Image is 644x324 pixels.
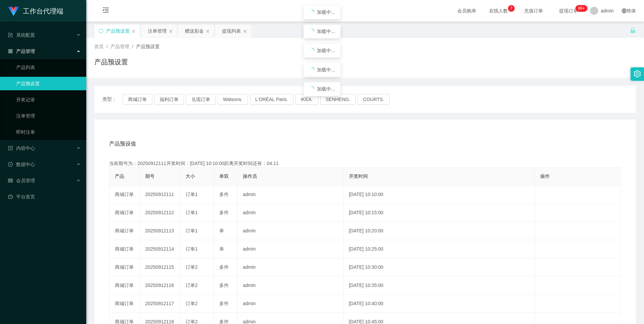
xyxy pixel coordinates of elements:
[243,29,247,33] i: 图标: close
[309,9,314,15] i: icon: loading
[219,283,229,288] span: 多件
[320,94,356,105] button: SENHENG.
[169,29,173,33] i: 图标: close
[218,94,248,105] button: Watsons.
[140,258,180,277] td: 20250912115
[219,228,224,233] span: 单
[140,222,180,240] td: 20250912113
[185,25,204,37] div: 赠送彩金
[109,204,140,222] td: 商城订单
[109,222,140,240] td: 商城订单
[16,109,81,123] a: 注单管理
[109,258,140,277] td: 商城订单
[8,178,13,183] i: 图标: table
[8,146,13,151] i: 图标: profile
[237,295,344,313] td: admin
[317,29,335,34] span: 加载中...
[109,240,140,258] td: 商城订单
[521,8,546,13] span: 充值订单
[237,204,344,222] td: admin
[132,29,136,33] i: 图标: close
[317,86,335,92] span: 加载中...
[110,44,129,49] span: 产品管理
[344,295,535,313] td: [DATE] 10:40:00
[106,44,108,49] span: /
[140,186,180,204] td: 20250912111
[219,301,229,306] span: 多件
[8,178,35,183] span: 会员管理
[317,48,335,53] span: 加载中...
[115,173,124,179] span: 产品
[109,160,621,167] div: 当前期号为：20250912111开奖时间：[DATE] 10:10:00距离开奖时间还有：04:11
[186,210,198,215] span: 订单1
[219,173,229,179] span: 单双
[8,7,19,16] img: logo.9652507e.png
[237,277,344,295] td: admin
[16,125,81,139] a: 即时注单
[349,173,368,179] span: 开奖时间
[219,210,229,215] span: 多件
[237,186,344,204] td: admin
[94,44,104,49] span: 首页
[309,67,314,72] i: icon: loading
[237,222,344,240] td: admin
[8,33,13,37] i: 图标: form
[510,5,513,12] p: 7
[317,67,335,72] span: 加载中...
[295,94,318,105] button: IKEA.
[140,204,180,222] td: 20250912112
[237,258,344,277] td: admin
[344,186,535,204] td: [DATE] 10:10:00
[344,204,535,222] td: [DATE] 10:15:00
[344,240,535,258] td: [DATE] 10:25:00
[575,5,587,12] sup: 1175
[16,93,81,106] a: 开奖记录
[8,162,35,167] span: 数据中心
[148,25,167,37] div: 注单管理
[140,240,180,258] td: 20250912114
[486,8,511,13] span: 在线人数
[186,192,198,197] span: 订单1
[109,186,140,204] td: 商城订单
[186,228,198,233] span: 订单1
[206,29,210,33] i: 图标: close
[250,94,293,105] button: L'ORÉAL Paris.
[186,173,195,179] span: 大小
[136,44,160,49] span: 产品预设置
[23,0,63,22] h1: 工作台代理端
[634,70,641,77] i: 图标: setting
[186,94,216,105] button: 兑现订单
[222,25,241,37] div: 提现列表
[344,258,535,277] td: [DATE] 10:30:00
[102,94,123,105] span: 类型：
[106,25,130,37] div: 产品预设置
[219,264,229,270] span: 多件
[317,9,335,15] span: 加载中...
[145,173,155,179] span: 期号
[186,264,198,270] span: 订单2
[123,94,152,105] button: 商城订单
[109,295,140,313] td: 商城订单
[622,8,626,13] i: 图标: global
[8,48,35,54] span: 产品管理
[8,32,35,38] span: 系统配置
[16,61,81,74] a: 产品列表
[630,27,636,33] i: 图标: unlock
[132,44,133,49] span: /
[309,86,314,92] i: icon: loading
[186,283,198,288] span: 订单2
[8,162,13,167] i: 图标: check-circle-o
[16,77,81,90] a: 产品预设置
[556,8,581,13] span: 提现订单
[94,57,128,67] h1: 产品预设置
[358,94,390,105] button: COURTS.
[186,246,198,252] span: 订单1
[344,277,535,295] td: [DATE] 10:35:00
[219,246,224,252] span: 单
[140,295,180,313] td: 20250912117
[109,140,136,148] span: 产品预设值
[154,94,184,105] button: 福利订单
[344,222,535,240] td: [DATE] 10:20:00
[8,49,13,54] i: 图标: appstore-o
[508,5,515,12] sup: 7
